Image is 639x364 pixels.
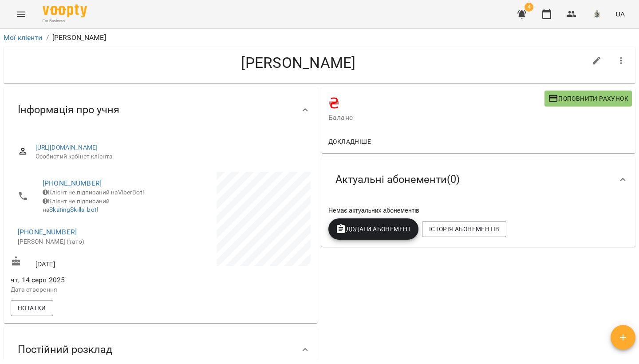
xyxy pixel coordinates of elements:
[4,33,43,42] a: Мої клієнти
[429,224,499,234] span: Історія абонементів
[49,206,97,213] a: SkatingSkills_bot
[335,173,460,186] span: Актуальні абонементи ( 0 )
[328,218,418,240] button: Додати Абонемент
[9,254,161,270] div: [DATE]
[422,221,506,237] button: Історія абонементів
[43,189,144,196] span: Клієнт не підписаний на ViberBot!
[43,198,110,214] span: Клієнт не підписаний на !
[11,275,159,285] span: чт, 14 серп 2025
[328,94,544,112] h4: ₴
[11,4,32,25] button: Menu
[591,8,603,20] img: 8c829e5ebed639b137191ac75f1a07db.png
[35,144,98,151] a: [URL][DOMAIN_NAME]
[327,204,630,217] div: Немає актуальних абонементів
[18,237,152,246] p: [PERSON_NAME] (тато)
[328,112,544,123] span: Баланс
[615,9,625,19] span: UA
[335,224,411,234] span: Додати Абонемент
[35,152,304,161] span: Особистий кабінет клієнта
[525,3,533,12] span: 4
[18,343,112,356] span: Постійний розклад
[43,179,102,187] a: [PHONE_NUMBER]
[52,32,106,43] p: [PERSON_NAME]
[612,6,628,22] button: UA
[18,228,77,236] a: [PHONE_NUMBER]
[11,285,159,294] p: Дата створення
[321,157,635,202] div: Актуальні абонементи(0)
[544,91,632,107] button: Поповнити рахунок
[4,87,318,133] div: Інформація про учня
[548,93,628,104] span: Поповнити рахунок
[328,136,371,147] span: Докладніше
[18,103,119,117] span: Інформація про учня
[325,134,375,150] button: Докладніше
[4,32,635,43] nav: breadcrumb
[11,54,586,72] h4: [PERSON_NAME]
[11,300,53,316] button: Нотатки
[18,303,46,313] span: Нотатки
[46,32,49,43] li: /
[43,4,87,17] img: Voopty Logo
[43,18,87,24] span: For Business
